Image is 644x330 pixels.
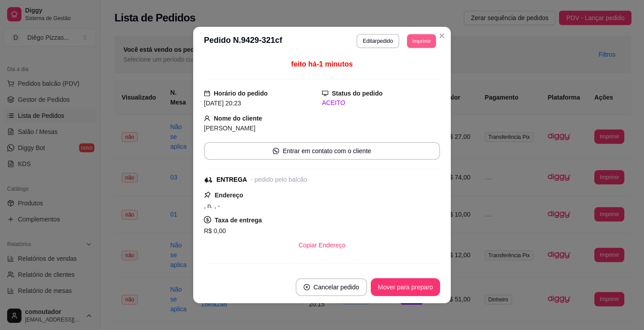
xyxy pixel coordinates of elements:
span: close-circle [304,284,310,290]
span: calendar [204,90,210,96]
button: Copiar Endereço [291,236,352,254]
strong: Endereço [215,192,243,199]
button: Editarpedido [356,34,399,48]
span: desktop [322,90,328,96]
div: - pedido pelo balcão [250,175,307,184]
strong: Taxa de entrega [215,217,262,224]
strong: Status do pedido [332,90,383,97]
button: Close [435,29,449,43]
span: [PERSON_NAME] [204,125,255,132]
span: feito há -1 minutos [291,60,353,68]
span: whats-app [273,148,279,154]
span: dollar [204,216,211,223]
button: Mover para preparo [371,278,440,296]
button: close-circleCancelar pedido [296,278,367,296]
span: R$ 0,00 [204,227,226,234]
span: pushpin [204,191,211,198]
div: ENTREGA [216,175,247,184]
div: ACEITO [322,98,440,108]
span: user [204,115,210,121]
span: , n. , - [204,202,220,209]
strong: Horário do pedido [214,90,268,97]
button: whats-appEntrar em contato com o cliente [204,142,440,160]
strong: Nome do cliente [214,115,262,122]
span: [DATE] 20:23 [204,100,241,107]
h3: Pedido N. 9429-321cf [204,34,282,48]
button: Imprimir [407,34,436,48]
